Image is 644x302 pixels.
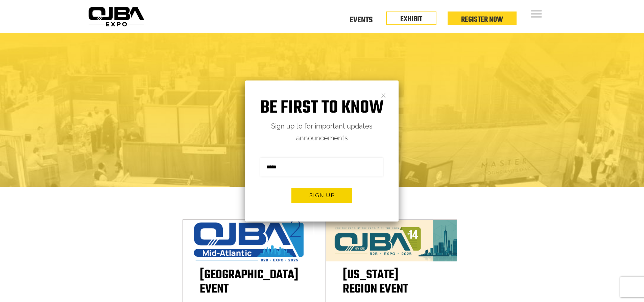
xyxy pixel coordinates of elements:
[91,118,554,129] h2: Take your success up to the next level
[291,188,352,203] button: Sign up
[381,92,386,98] a: Close
[343,265,408,299] span: [US_STATE] Region Event
[245,120,399,144] p: Sign up to for important updates announcements
[200,265,299,299] span: [GEOGRAPHIC_DATA] Event
[400,14,422,25] a: EXHIBIT
[245,97,399,119] h1: Be first to know
[461,14,503,25] a: Register Now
